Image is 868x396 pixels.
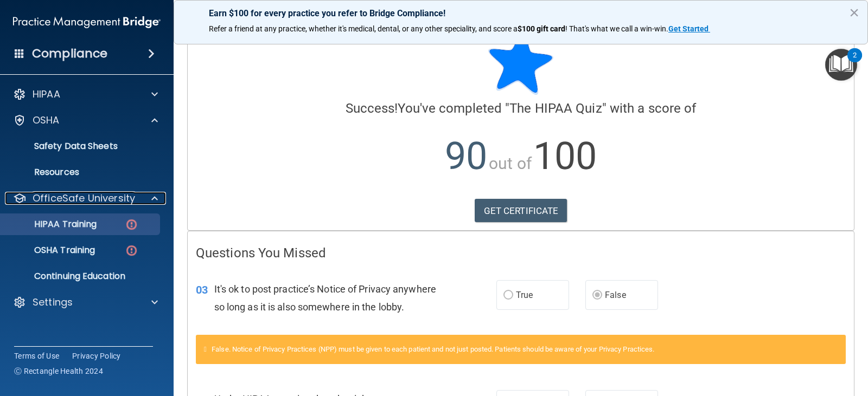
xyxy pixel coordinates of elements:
input: False [592,291,602,300]
p: Earn $100 for every practice you refer to Bridge Compliance! [209,8,833,18]
button: Close [849,4,859,21]
a: OfficeSafe University [13,192,158,205]
img: PMB logo [13,11,161,33]
p: Resources [7,167,155,178]
a: Settings [13,296,158,309]
a: Terms of Use [14,350,59,361]
img: danger-circle.6113f641.png [125,218,138,231]
span: False. Notice of Privacy Practices (NPP) must be given to each patient and not just posted. Patie... [212,345,654,353]
p: Settings [33,296,73,309]
h4: Compliance [32,46,107,61]
p: HIPAA [33,88,60,101]
img: blue-star-rounded.9d042014.png [488,30,553,95]
input: True [503,291,513,300]
span: 100 [533,134,597,178]
p: OfficeSafe University [33,192,135,205]
span: ! That's what we call a win-win. [565,24,668,33]
h4: Questions You Missed [196,246,846,260]
span: Ⓒ Rectangle Health 2024 [14,366,103,376]
span: True [516,290,533,300]
span: 03 [196,283,208,296]
p: OSHA Training [7,245,95,256]
span: Success! [346,101,398,116]
p: Safety Data Sheets [7,141,155,152]
span: out of [489,154,532,173]
a: Get Started [668,24,710,33]
img: danger-circle.6113f641.png [125,244,138,257]
strong: Get Started [668,24,709,33]
a: GET CERTIFICATE [475,199,567,223]
span: It's ok to post practice’s Notice of Privacy anywhere so long as it is also somewhere in the lobby. [214,283,436,313]
div: 2 [853,55,857,69]
span: False [605,290,626,300]
span: 90 [445,134,487,178]
h4: You've completed " " with a score of [196,101,846,115]
a: HIPAA [13,88,158,101]
a: Privacy Policy [72,350,121,361]
p: HIPAA Training [7,219,97,230]
a: OSHA [13,114,158,127]
span: The HIPAA Quiz [509,101,602,116]
p: Continuing Education [7,271,155,282]
button: Open Resource Center, 2 new notifications [825,49,857,81]
span: Refer a friend at any practice, whether it's medical, dental, or any other speciality, and score a [209,24,518,33]
p: OSHA [33,114,60,127]
strong: $100 gift card [518,24,565,33]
